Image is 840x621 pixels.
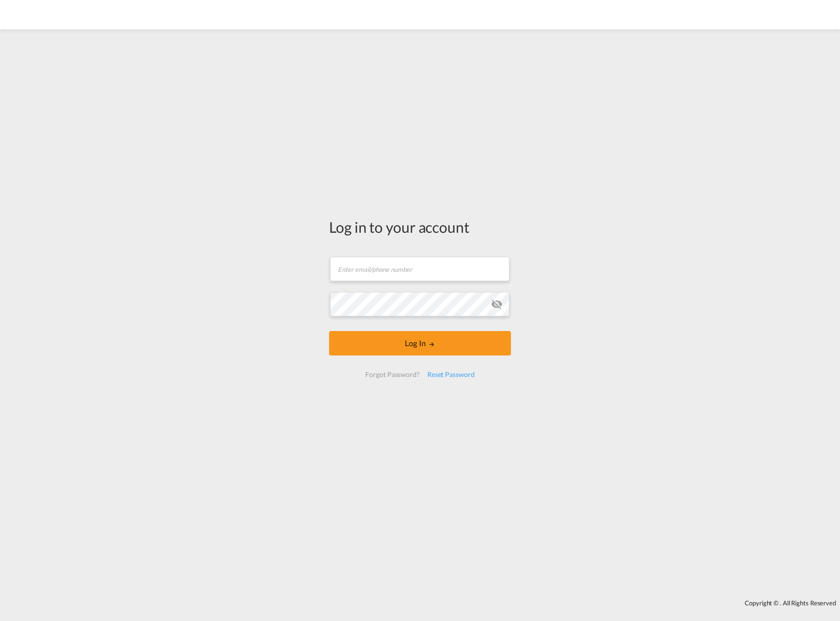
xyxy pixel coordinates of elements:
div: Forgot Password? [361,366,423,383]
div: Reset Password [423,366,479,383]
div: Log in to your account [329,217,511,237]
button: LOGIN [329,331,511,355]
md-icon: icon-eye-off [491,298,503,310]
input: Enter email/phone number [330,257,509,281]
